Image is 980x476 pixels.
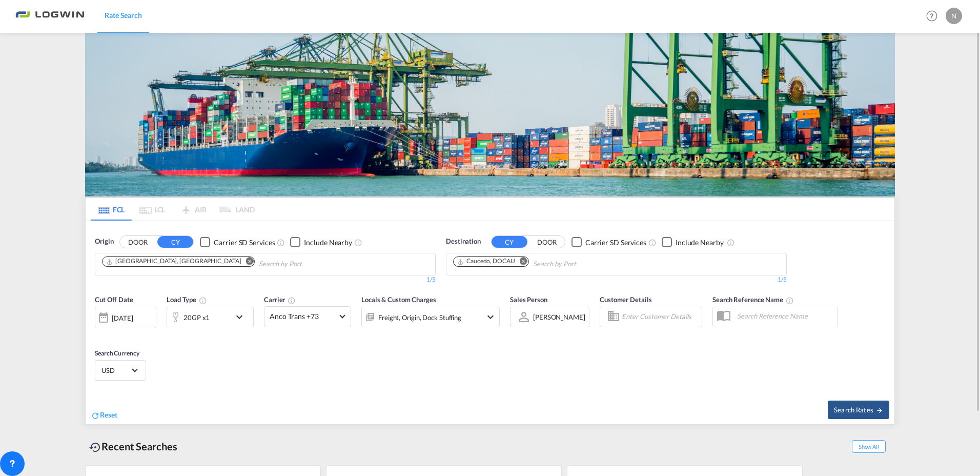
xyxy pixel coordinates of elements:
div: Carrier SD Services [214,237,275,248]
span: Help [923,7,941,25]
md-icon: icon-information-outline [199,296,207,305]
button: CY [157,236,193,248]
input: Search Reference Name [732,308,838,324]
button: Remove [513,257,528,267]
md-datepicker: Select [95,327,103,341]
div: Freight Origin Dock Stuffing [378,310,461,325]
span: Cut Off Date [95,295,133,304]
button: Search Ratesicon-arrow-right [828,401,889,419]
div: [PERSON_NAME] [533,313,585,321]
div: N [946,8,962,24]
img: bild-fuer-ratentool.png [85,33,895,196]
md-icon: Unchecked: Ignores neighbouring ports when fetching rates.Checked : Includes neighbouring ports w... [354,239,362,247]
md-checkbox: Checkbox No Ink [290,236,352,247]
md-checkbox: Checkbox No Ink [571,236,646,247]
div: Include Nearby [304,237,352,248]
span: Customer Details [600,295,651,304]
md-tab-item: FCL [91,198,132,221]
div: 20GP x1icon-chevron-down [167,307,254,327]
div: Help [923,7,946,26]
md-icon: icon-arrow-right [876,407,883,414]
button: DOOR [529,236,565,248]
div: Carrier SD Services [585,237,646,248]
span: Carrier [264,295,296,304]
div: OriginDOOR CY Checkbox No InkUnchecked: Search for CY (Container Yard) services for all selected ... [86,221,894,424]
md-icon: icon-refresh [91,411,100,420]
div: Include Nearby [676,237,724,248]
div: Press delete to remove this chip. [457,257,517,266]
span: Locals & Custom Charges [361,295,436,304]
md-icon: The selected Trucker/Carrierwill be displayed in the rate results If the rates are from another f... [288,296,296,305]
div: 1/5 [446,275,787,284]
md-icon: Your search will be saved by the below given name [786,296,794,305]
div: Freight Origin Dock Stuffingicon-chevron-down [361,307,500,327]
md-select: Select Currency: $ USDUnited States Dollar [100,363,140,378]
md-icon: Unchecked: Search for CY (Container Yard) services for all selected carriers.Checked : Search for... [648,239,657,247]
div: 20GP x1 [183,310,210,325]
md-icon: icon-chevron-down [233,311,251,323]
span: Load Type [167,295,207,304]
div: Caucedo, DOCAU [457,257,515,266]
span: Reset [100,410,117,419]
div: Recent Searches [85,435,181,458]
md-chips-wrap: Chips container. Use arrow keys to select chips. [452,253,635,272]
span: Search Rates [834,406,883,414]
span: Show All [852,440,886,453]
img: bc73a0e0d8c111efacd525e4c8ad7d32.png [15,5,85,28]
md-icon: Unchecked: Search for CY (Container Yard) services for all selected carriers.Checked : Search for... [277,239,285,247]
span: USD [101,366,130,375]
md-checkbox: Checkbox No Ink [200,236,275,247]
input: Enter Customer Details [622,309,699,325]
button: DOOR [120,236,156,248]
span: Rate Search [105,11,142,19]
div: Press delete to remove this chip. [106,257,243,266]
md-checkbox: Checkbox No Ink [662,236,724,247]
md-icon: icon-backup-restore [89,441,101,453]
md-chips-wrap: Chips container. Use arrow keys to select chips. [100,253,360,272]
button: CY [492,236,527,248]
md-pagination-wrapper: Use the left and right arrow keys to navigate between tabs [91,198,255,221]
span: Search Currency [95,349,139,357]
span: Anco Trans +73 [270,311,336,322]
input: Chips input. [259,256,356,272]
button: Remove [239,257,254,267]
span: Destination [446,236,481,247]
span: Search Reference Name [712,295,794,304]
div: 1/5 [95,275,436,284]
input: Chips input. [533,256,630,272]
md-icon: icon-chevron-down [484,311,497,323]
span: Origin [95,236,113,247]
md-icon: Unchecked: Ignores neighbouring ports when fetching rates.Checked : Includes neighbouring ports w... [727,239,735,247]
div: Hamburg, DEHAM [106,257,241,266]
md-select: Sales Person: Nadja Abel [532,309,586,324]
span: Sales Person [510,295,547,304]
div: [DATE] [112,313,133,323]
div: icon-refreshReset [91,410,117,421]
div: [DATE] [95,307,156,328]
